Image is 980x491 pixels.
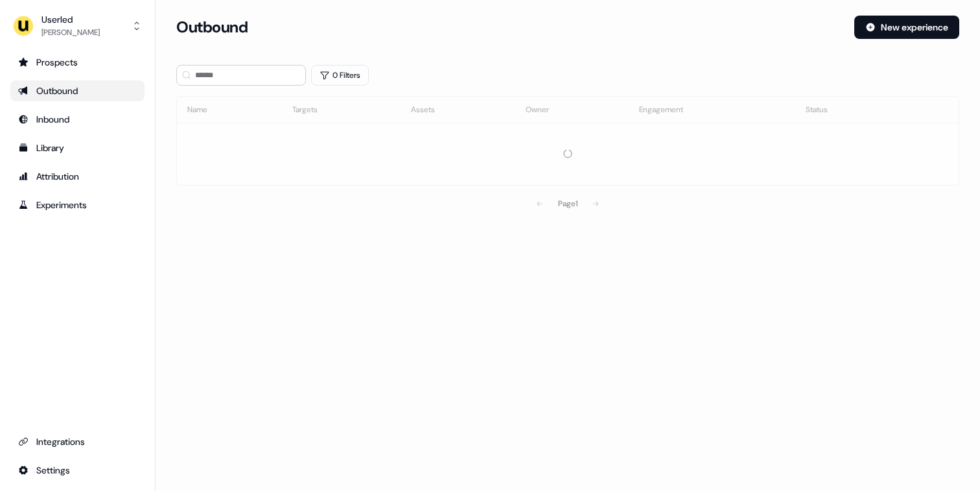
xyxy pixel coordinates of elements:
a: Go to templates [10,138,145,158]
a: Go to integrations [10,460,145,481]
div: Outbound [18,84,137,97]
h3: Outbound [176,18,248,37]
div: [PERSON_NAME] [41,26,100,39]
div: Library [18,141,137,154]
div: Attribution [18,170,137,183]
a: Go to integrations [10,431,145,452]
div: Settings [18,464,137,477]
div: Prospects [18,56,137,69]
a: Go to outbound experience [10,80,145,101]
div: Inbound [18,113,137,126]
div: Userled [41,13,100,26]
a: Go to prospects [10,52,145,73]
div: Experiments [18,198,137,211]
a: Go to Inbound [10,109,145,130]
a: Go to experiments [10,195,145,215]
button: Userled[PERSON_NAME] [10,10,145,42]
a: Go to attribution [10,166,145,187]
button: New experience [854,16,959,39]
div: Integrations [18,435,137,448]
button: 0 Filters [311,65,369,86]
